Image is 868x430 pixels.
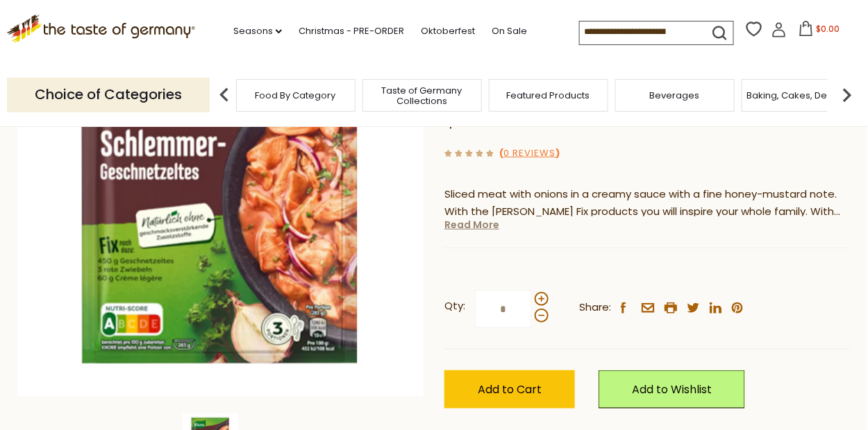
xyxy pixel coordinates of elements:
span: Share: [579,299,611,316]
a: Read More [444,218,499,232]
input: Qty: [475,290,532,328]
a: Add to Wishlist [599,370,745,409]
span: Sliced ​​meat with onions in a creamy sauce with a fine honey-mustard note. With the [PERSON_NAME... [444,187,840,253]
span: Add to Cart [478,381,542,397]
a: Christmas - PRE-ORDER [299,24,404,39]
span: ( ) [500,146,560,160]
strong: Qty: [444,298,465,315]
a: Beverages [650,90,700,101]
a: Taste of Germany Collections [367,85,478,106]
button: Add to Cart [444,370,575,409]
a: Oktoberfest [421,24,475,39]
img: previous arrow [210,81,238,109]
button: $0.00 [790,21,849,42]
a: Seasons [233,24,282,39]
a: On Sale [492,24,527,39]
p: Choice of Categories [7,78,210,112]
img: next arrow [833,81,861,109]
a: 0 Reviews [504,146,556,161]
a: Baking, Cakes, Desserts [747,90,855,101]
a: Food By Category [256,90,336,101]
a: Featured Products [507,90,590,101]
span: $0.00 [817,23,840,35]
